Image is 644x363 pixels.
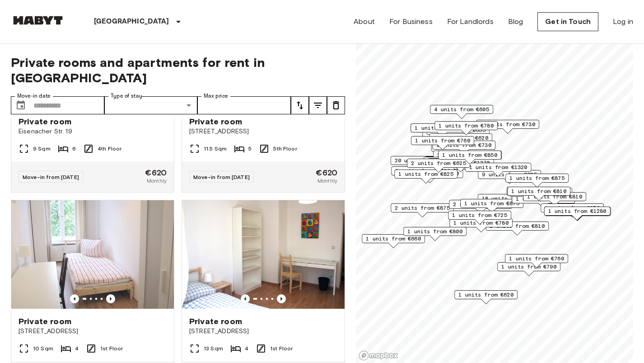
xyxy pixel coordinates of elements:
[241,294,250,303] button: Previous image
[100,344,123,353] span: 1st Floor
[245,344,248,353] span: 4
[541,203,604,217] div: Map marker
[317,177,337,185] span: Monthly
[316,169,337,177] span: €620
[248,145,252,153] span: 5
[434,121,498,135] div: Map marker
[407,159,470,173] div: Map marker
[17,92,51,100] label: Move-in date
[434,105,489,113] span: 4 units from €605
[75,344,79,353] span: 4
[94,16,169,27] p: [GEOGRAPHIC_DATA]
[411,159,466,167] span: 2 units from €625
[545,207,611,221] div: Map marker
[362,234,425,248] div: Map marker
[11,55,345,85] span: Private rooms and apartments for rent in [GEOGRAPHIC_DATA]
[189,316,242,327] span: Private room
[508,16,523,27] a: Blog
[428,157,486,165] span: 12 units from €645
[478,170,541,184] div: Map marker
[485,222,549,236] div: Map marker
[391,203,454,217] div: Map marker
[11,200,174,309] img: Marketing picture of unit DE-01-137-03M
[70,294,79,303] button: Previous image
[189,327,337,336] span: [STREET_ADDRESS]
[469,163,527,171] span: 1 units from €1320
[458,291,513,299] span: 1 units from €620
[465,163,532,177] div: Map marker
[478,194,544,208] div: Map marker
[397,169,463,183] div: Map marker
[497,262,560,276] div: Map marker
[182,200,345,309] img: Marketing picture of unit DE-01-093-02M
[509,174,565,182] span: 1 units from €875
[273,145,297,153] span: 5th Floor
[548,207,607,215] span: 1 units from €1280
[449,218,513,232] div: Map marker
[72,145,76,153] span: 6
[411,136,474,150] div: Map marker
[291,96,309,114] button: tune
[270,344,293,353] span: 1st Floor
[33,344,53,353] span: 10 Sqm
[464,199,519,207] span: 1 units from €875
[453,200,508,208] span: 2 units from €865
[19,127,167,136] span: Eisenacher Str. 19
[403,227,467,241] div: Map marker
[460,199,523,213] div: Map marker
[111,92,142,100] label: Type of stay
[106,294,115,303] button: Previous image
[476,120,539,134] div: Map marker
[398,170,453,178] span: 1 units from €825
[277,294,286,303] button: Previous image
[442,151,497,159] span: 1 units from €850
[433,134,488,142] span: 1 units from €620
[430,105,493,119] div: Map marker
[395,156,453,165] span: 20 units from €655
[437,151,492,159] span: 2 units from €655
[366,235,421,243] span: 1 units from €660
[429,133,492,147] div: Map marker
[11,16,65,25] img: Habyt
[544,207,611,221] div: Map marker
[189,116,242,127] span: Private room
[482,194,540,203] span: 18 units from €650
[545,204,600,212] span: 1 units from €970
[415,137,470,145] span: 1 units from €760
[391,156,457,170] div: Map marker
[490,222,545,230] span: 1 units from €810
[23,174,79,180] span: Move-in from [DATE]
[407,227,462,236] span: 1 units from €800
[527,193,582,201] span: 1 units from €810
[480,120,535,128] span: 1 units from €730
[204,92,228,100] label: Max price
[436,141,491,149] span: 1 units from €730
[454,290,518,304] div: Map marker
[19,316,71,327] span: Private room
[448,211,511,225] div: Map marker
[98,145,121,153] span: 4th Floor
[415,124,470,132] span: 1 units from €620
[147,177,167,185] span: Monthly
[354,16,375,27] a: About
[425,156,488,170] div: Map marker
[391,166,454,180] div: Map marker
[145,169,167,177] span: €620
[424,157,490,171] div: Map marker
[428,158,494,172] div: Map marker
[505,254,568,268] div: Map marker
[509,255,564,263] span: 1 units from €760
[189,127,337,136] span: [STREET_ADDRESS]
[19,327,167,336] span: [STREET_ADDRESS]
[438,151,501,165] div: Map marker
[204,344,223,353] span: 13 Sqm
[452,211,507,219] span: 1 units from €725
[411,123,474,137] div: Map marker
[33,145,51,153] span: 9 Sqm
[449,200,512,214] div: Map marker
[395,204,450,212] span: 2 units from €875
[19,116,71,127] span: Private room
[193,174,250,180] span: Move-in from [DATE]
[507,187,570,201] div: Map marker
